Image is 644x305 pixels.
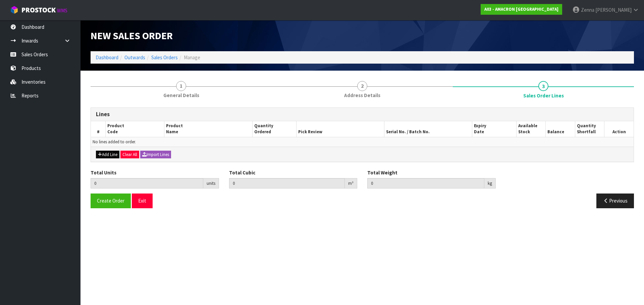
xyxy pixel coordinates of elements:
[357,81,367,91] span: 2
[176,81,186,91] span: 1
[96,111,629,118] h3: Lines
[124,54,145,61] a: Outwards
[229,178,345,188] input: Total Cubic
[581,7,594,13] span: Zenna
[296,121,384,137] th: Pick Review
[96,151,119,159] button: Add Line
[91,194,131,208] button: Create Order
[106,121,164,137] th: Product Code
[132,194,153,208] button: Exit
[252,121,296,137] th: Quantity Ordered
[345,178,357,189] div: m³
[10,6,18,14] img: cube-alt.png
[546,121,575,137] th: Balance
[384,121,472,137] th: Serial No. / Batch No.
[91,137,634,147] td: No lines added to order.
[604,121,634,137] th: Action
[140,151,171,159] button: Import Lines
[484,6,558,12] strong: A03 - AMACRON [GEOGRAPHIC_DATA]
[96,54,118,61] a: Dashboard
[184,54,200,61] span: Manage
[21,6,56,14] span: ProStock
[538,81,548,91] span: 3
[91,29,173,42] span: New Sales Order
[367,169,397,176] label: Total Weight
[229,169,255,176] label: Total Cubic
[367,178,484,188] input: Total Weight
[472,121,516,137] th: Expiry Date
[163,92,199,99] span: General Details
[596,194,634,208] button: Previous
[57,7,67,14] small: WMS
[151,54,178,61] a: Sales Orders
[203,178,219,189] div: units
[91,121,106,137] th: #
[91,178,203,188] input: Total Units
[91,102,634,213] span: Sales Order Lines
[344,92,380,99] span: Address Details
[595,7,632,13] span: [PERSON_NAME]
[575,121,604,137] th: Quantity Shortfall
[484,178,496,189] div: kg
[97,198,124,204] span: Create Order
[91,169,116,176] label: Total Units
[523,92,564,99] span: Sales Order Lines
[516,121,545,137] th: Available Stock
[120,151,139,159] button: Clear All
[164,121,252,137] th: Product Name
